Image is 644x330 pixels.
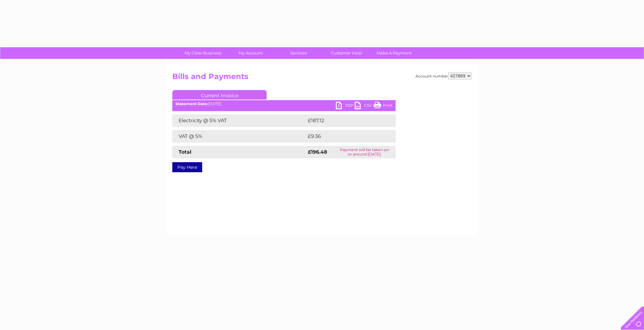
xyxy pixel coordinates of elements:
[336,102,355,111] a: PDF
[172,72,472,84] h2: Bills and Payments
[320,47,372,59] a: Customer Help
[333,146,396,158] td: Payment will be taken on or around [DATE]
[374,102,392,111] a: Print
[273,47,325,59] a: Services
[306,114,383,127] td: £187.12
[172,130,306,143] td: VAT @ 5%
[175,101,208,106] b: Statement Date:
[172,102,396,106] div: [DATE]
[172,162,202,172] a: Pay Here
[306,130,381,143] td: £9.36
[368,47,420,59] a: Make A Payment
[308,149,327,155] strong: £196.48
[415,72,472,80] div: Account number
[172,90,267,100] a: Current Invoice
[177,47,229,59] a: My Clear Business
[172,114,306,127] td: Electricity @ 5% VAT
[355,102,374,111] a: CSV
[225,47,277,59] a: My Account
[179,149,192,155] strong: Total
